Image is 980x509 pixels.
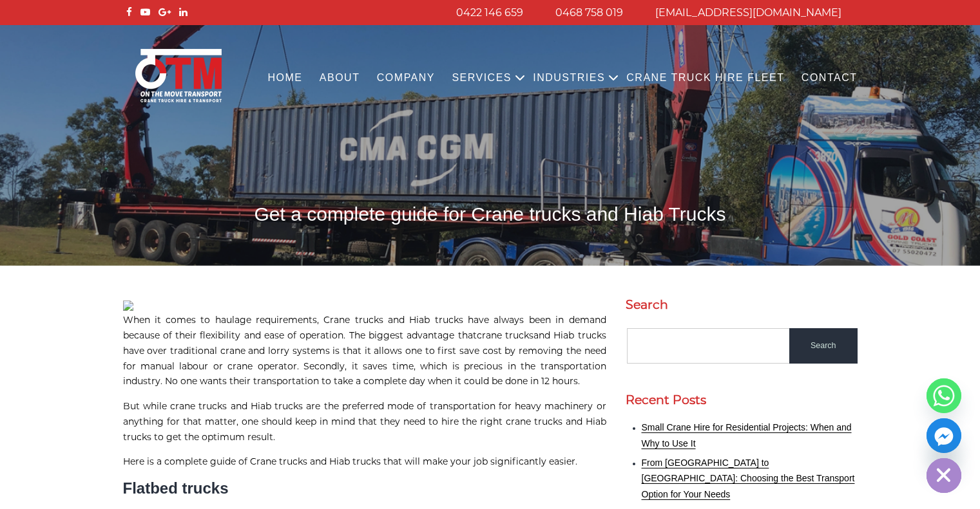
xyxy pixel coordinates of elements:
a: COMPANY [369,60,444,96]
p: But while crane trucks and Hiab trucks are the preferred mode of transportation for heavy machine... [123,399,606,445]
a: Crane Truck Hire Fleet [618,60,793,96]
a: Facebook_Messenger [927,418,961,453]
p: Here is a complete guide of Crane trucks and Hiab trucks that will make your job significantly ea... [123,454,606,470]
a: Contact [793,60,866,96]
a: 0468 758 019 [555,6,623,19]
a: Whatsapp [927,378,961,413]
h2: Search [626,297,858,312]
a: Services [443,60,520,96]
a: crane trucks [477,329,533,341]
a: From [GEOGRAPHIC_DATA] to [GEOGRAPHIC_DATA]: Choosing the Best Transport Option for Your Needs [642,458,855,500]
a: 0422 146 659 [456,6,523,19]
strong: Flatbed trucks [123,479,229,497]
a: About [311,60,369,96]
a: Small Crane Hire for Residential Projects: When and Why to Use It [642,422,852,449]
img: about_banner.png [123,301,133,311]
h2: Recent Posts [626,393,858,407]
a: Industries [524,60,613,96]
img: Otmtransport [133,48,224,104]
input: Search [789,328,858,364]
p: When it comes to haulage requirements, Crane trucks and Hiab trucks have always been in demand be... [123,297,606,389]
a: [EMAIL_ADDRESS][DOMAIN_NAME] [655,6,841,19]
a: Home [259,60,311,96]
h1: Get a complete guide for Crane trucks and Hiab Trucks [123,201,858,227]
